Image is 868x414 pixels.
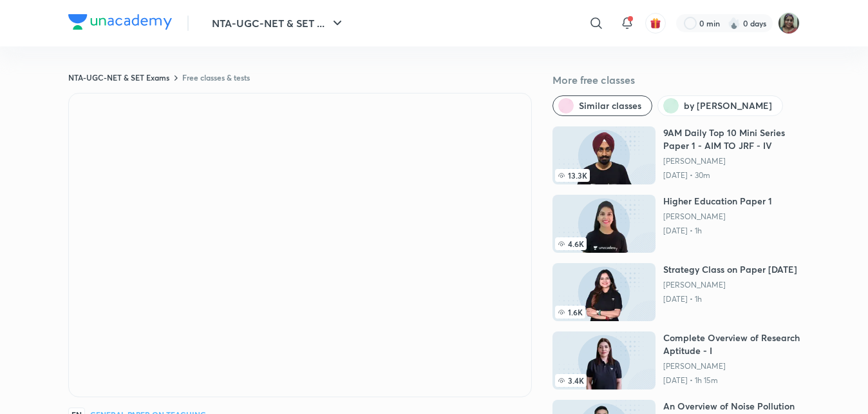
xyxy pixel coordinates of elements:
h5: More free classes [552,72,800,88]
a: [PERSON_NAME] [663,280,797,290]
a: NTA-UGC-NET & SET Exams [68,72,169,83]
span: 4.6K [555,237,587,250]
a: [PERSON_NAME] [663,212,772,222]
iframe: Class [69,94,531,397]
span: 3.4K [555,374,587,387]
button: avatar [645,13,666,34]
button: by Niharika Bhagtani [657,95,783,116]
h6: Complete Overview of Research Aptitude - I [663,331,800,357]
a: Free classes & tests [182,72,250,83]
h6: Strategy Class on Paper [DATE] [663,263,797,276]
img: Shiva Acharya [778,12,800,34]
h6: 9AM Daily Top 10 Mini Series Paper 1 - AIM TO JRF - IV [663,126,800,152]
a: Company Logo [68,14,172,33]
img: streak [728,17,741,30]
span: 1.6K [555,306,585,319]
a: [PERSON_NAME] [663,156,800,166]
button: Similar classes [552,95,652,116]
p: [DATE] • 30m [663,170,800,181]
a: [PERSON_NAME] [663,361,800,371]
span: by Niharika Bhagtani [684,99,772,112]
span: Similar classes [579,99,641,112]
button: NTA-UGC-NET & SET ... [204,10,353,36]
p: [DATE] • 1h [663,226,772,236]
span: 13.3K [555,169,590,182]
img: avatar [650,17,661,29]
p: [DATE] • 1h [663,294,797,304]
h6: Higher Education Paper 1 [663,195,772,208]
p: [DATE] • 1h 15m [663,375,800,386]
img: Company Logo [68,14,172,30]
